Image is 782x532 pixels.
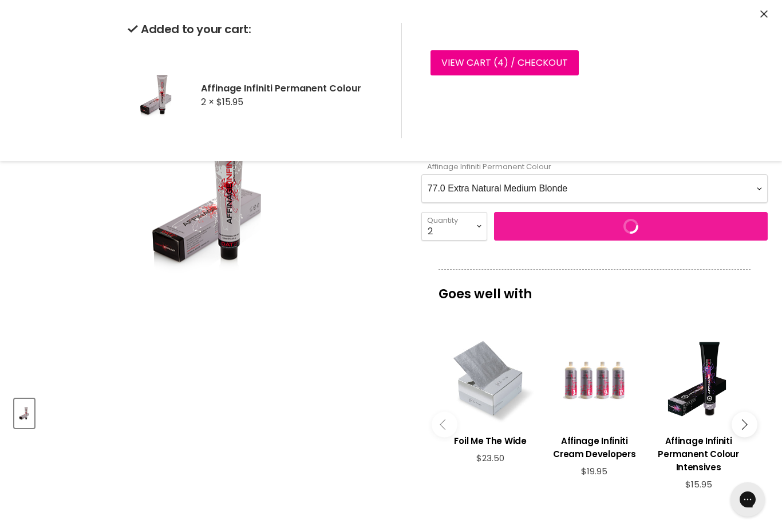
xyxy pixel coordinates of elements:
[421,161,551,172] label: Affinage Infiniti Permanent Colour
[548,434,641,461] h3: Affinage Infiniti Cream Developers
[128,23,383,36] h2: Added to your cart:
[760,9,768,21] button: Close
[581,465,607,477] span: $19.95
[439,269,751,307] p: Goes well with
[497,56,504,69] span: 4
[476,452,504,464] span: $23.50
[201,82,383,94] h2: Affinage Infiniti Permanent Colour
[14,399,34,428] button: Affinage Infiniti Permanent Colour
[431,50,579,75] a: View cart (4) / Checkout
[13,395,404,428] div: Product thumbnails
[444,434,537,447] h3: Foil Me The Wide
[108,43,309,345] img: Affinage Infiniti Permanent Colour
[15,400,33,427] img: Affinage Infiniti Permanent Colour
[216,95,243,109] span: $15.95
[128,52,185,138] img: Affinage Infiniti Permanent Colour
[652,434,745,474] h3: Affinage Infiniti Permanent Colour Intensives
[548,426,641,466] a: View product:Affinage Infiniti Cream Developers
[14,1,402,388] div: Affinage Infiniti Permanent Colour image. Click or Scroll to Zoom.
[685,478,712,490] span: $15.95
[201,95,214,109] span: 2 ×
[444,426,537,453] a: View product:Foil Me The Wide
[421,212,487,241] select: Quantity
[725,478,771,521] iframe: Gorgias live chat messenger
[652,426,745,479] a: View product:Affinage Infiniti Permanent Colour Intensives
